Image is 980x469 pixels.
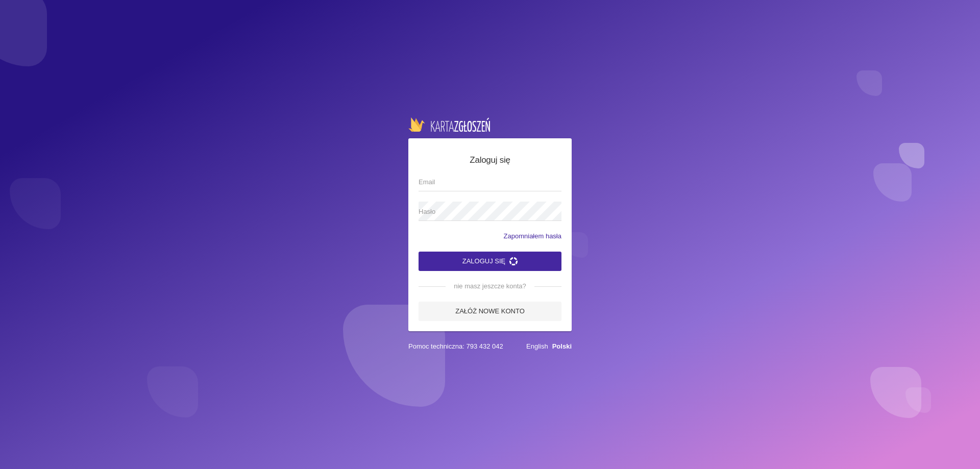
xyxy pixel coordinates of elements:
[419,207,551,217] span: Hasło
[419,172,561,191] input: Email
[408,341,503,352] span: Pomoc techniczna: 793 432 042
[408,117,490,132] img: logo-karta.png
[419,302,561,321] a: Załóż nowe konto
[419,202,561,221] input: Hasło
[552,342,572,350] a: Polski
[504,231,561,241] a: Zapomniałem hasła
[419,154,561,167] h5: Zaloguj się
[446,281,534,291] span: nie masz jeszcze konta?
[419,177,551,187] span: Email
[526,342,548,350] a: English
[419,252,561,271] button: Zaloguj się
